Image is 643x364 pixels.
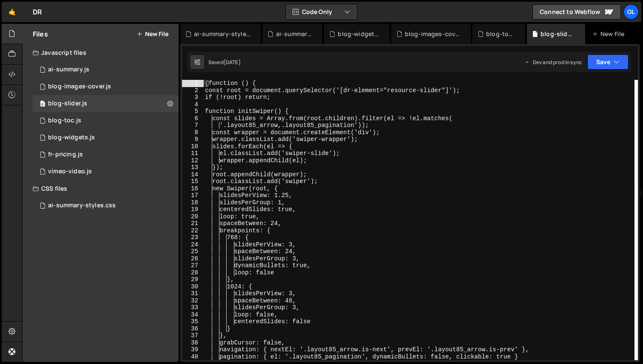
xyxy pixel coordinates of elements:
[182,332,204,339] div: 37
[182,185,204,192] div: 16
[33,95,179,112] div: 14298/47099.js
[48,202,116,209] div: ai-summary-styles.css
[33,61,179,78] div: 14298/47513.js
[33,163,179,180] div: 14298/36690.js
[182,150,204,157] div: 11
[224,59,241,66] div: [DATE]
[182,227,204,234] div: 22
[48,66,89,73] div: ai-summary.js
[182,255,204,262] div: 26
[623,4,639,20] a: Gl
[48,117,81,124] div: blog-toc.js
[48,83,111,90] div: blog-images-cover.js
[541,30,575,38] div: blog-slider.js
[182,269,204,277] div: 28
[182,80,204,87] div: 1
[182,192,204,199] div: 17
[182,129,204,136] div: 8
[405,30,461,38] div: blog-images-cover.js
[2,2,23,22] a: 🤙
[182,115,204,122] div: 6
[182,87,204,94] div: 2
[182,318,204,325] div: 35
[182,241,204,248] div: 24
[48,134,95,141] div: blog-widgets.js
[182,339,204,347] div: 38
[33,78,179,95] div: 14298/46963.js
[23,44,179,61] div: Javascript files
[182,353,204,361] div: 40
[276,30,312,38] div: ai-summary.js
[182,290,204,297] div: 31
[208,59,241,66] div: Saved
[33,7,42,17] div: DR
[182,311,204,319] div: 34
[182,206,204,213] div: 19
[182,304,204,311] div: 33
[23,180,179,197] div: CSS files
[182,283,204,291] div: 30
[182,297,204,305] div: 32
[33,112,179,129] div: 14298/46952.js
[182,101,204,108] div: 4
[48,100,87,107] div: blog-slider.js
[182,108,204,115] div: 5
[182,262,204,269] div: 27
[182,220,204,227] div: 21
[33,197,179,214] div: 14298/47523.css
[182,171,204,178] div: 14
[48,168,92,175] div: vimeo-video.js
[33,29,48,39] h2: Files
[182,136,204,143] div: 9
[137,31,168,37] button: New File
[194,30,250,38] div: ai-summary-styles.css
[486,30,515,38] div: blog-toc.js
[592,30,628,38] div: New File
[48,151,83,158] div: fr-pricing.js
[286,4,357,20] button: Code Only
[182,164,204,171] div: 13
[182,234,204,241] div: 23
[182,199,204,206] div: 18
[182,213,204,220] div: 20
[182,276,204,283] div: 29
[524,59,582,66] div: Dev and prod in sync
[182,178,204,185] div: 15
[182,143,204,150] div: 10
[587,54,629,70] button: Save
[182,94,204,101] div: 3
[182,325,204,333] div: 36
[33,129,179,146] div: 14298/47080.js
[40,101,45,108] span: 0
[182,248,204,255] div: 25
[182,157,204,164] div: 12
[338,30,379,38] div: blog-widgets.js
[532,4,621,20] a: Connect to Webflow
[182,346,204,353] div: 39
[33,146,179,163] div: 14298/38823.js
[182,122,204,129] div: 7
